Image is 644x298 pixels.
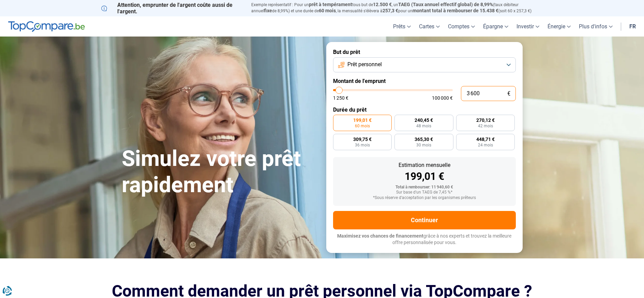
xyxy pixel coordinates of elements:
[476,137,495,142] span: 448,71 €
[389,16,415,37] a: Prêts
[432,96,453,100] span: 100 000 €
[415,118,433,123] span: 240,45 €
[333,49,516,55] label: But du prêt
[264,8,272,13] span: fixe
[101,2,243,15] p: Attention, emprunter de l'argent coûte aussi de l'argent.
[355,124,370,128] span: 60 mois
[333,233,516,246] p: grâce à nos experts et trouvez la meilleure offre personnalisée pour vous.
[575,16,617,37] a: Plus d'infos
[444,16,479,37] a: Comptes
[333,107,516,113] label: Durée du prêt
[512,16,543,37] a: Investir
[333,57,516,72] button: Prêt personnel
[309,2,352,7] span: prêt à tempérament
[478,143,493,147] span: 24 mois
[413,8,498,13] span: montant total à rembourser de 15.438 €
[251,2,543,14] p: Exemple représentatif : Pour un tous but de , un (taux débiteur annuel de 8,99%) et une durée de ...
[353,118,372,123] span: 199,01 €
[415,137,433,142] span: 365,30 €
[416,143,431,147] span: 30 mois
[479,16,512,37] a: Épargne
[373,2,392,7] span: 12.500 €
[478,124,493,128] span: 42 mois
[339,171,510,182] div: 199,01 €
[415,16,444,37] a: Cartes
[333,78,516,84] label: Montant de l'emprunt
[398,2,493,7] span: TAEG (Taux annuel effectif global) de 8,99%
[337,233,423,239] span: Maximisez vos chances de financement
[625,16,640,37] a: fr
[353,137,372,142] span: 309,75 €
[543,16,575,37] a: Énergie
[383,8,398,13] span: 257,3 €
[333,211,516,229] button: Continuer
[339,185,510,190] div: Total à rembourser: 11 940,60 €
[339,162,510,168] div: Estimation mensuelle
[476,118,495,123] span: 270,12 €
[122,146,318,198] h1: Simulez votre prêt rapidement
[355,143,370,147] span: 36 mois
[8,21,85,32] img: TopCompare
[333,96,348,100] span: 1 250 €
[416,124,431,128] span: 48 mois
[339,190,510,195] div: Sur base d'un TAEG de 7,45 %*
[347,61,382,68] span: Prêt personnel
[339,196,510,200] div: *Sous réserve d'acceptation par les organismes prêteurs
[507,91,510,97] span: €
[319,8,336,13] span: 60 mois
